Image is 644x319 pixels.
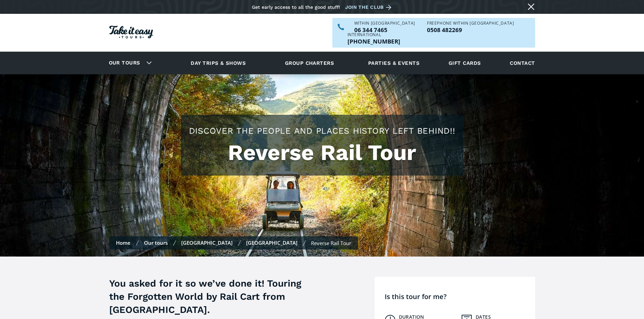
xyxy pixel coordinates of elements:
[506,54,538,72] a: Contact
[144,239,168,246] a: Our tours
[354,27,415,33] p: 06 344 7465
[246,239,297,246] a: [GEOGRAPHIC_DATA]
[277,54,342,72] a: Group charters
[252,4,340,10] div: Get early access to all the good stuff!
[365,54,423,72] a: Parties & events
[182,54,254,72] a: Day trips & shows
[109,236,358,249] nav: Breadcrumbs
[104,55,145,71] a: Our tours
[188,125,456,137] h2: Discover the people and places history left behind!!
[354,21,415,25] div: WITHIN [GEOGRAPHIC_DATA]
[445,54,484,72] a: Gift cards
[348,33,400,37] div: International
[101,54,157,72] div: Our tours
[427,21,514,25] div: Freephone WITHIN [GEOGRAPHIC_DATA]
[354,27,415,33] a: Call us within NZ on 063447465
[427,27,514,33] p: 0508 482269
[348,38,400,44] p: [PHONE_NUMBER]
[348,38,400,44] a: Call us outside of NZ on +6463447465
[181,239,233,246] a: [GEOGRAPHIC_DATA]
[109,277,319,317] h3: You asked for it so we’ve done it! Touring the Forgotten World by Rail Cart from [GEOGRAPHIC_DATA].
[345,3,394,11] a: Join the club
[116,239,130,246] a: Home
[427,27,514,33] a: Call us freephone within NZ on 0508482269
[385,292,532,301] h4: Is this tour for me?
[311,240,351,246] div: Reverse Rail Tour
[109,22,153,44] a: Homepage
[188,140,456,165] h1: Reverse Rail Tour
[109,26,153,38] img: Take it easy Tours logo
[526,1,536,12] a: Close message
